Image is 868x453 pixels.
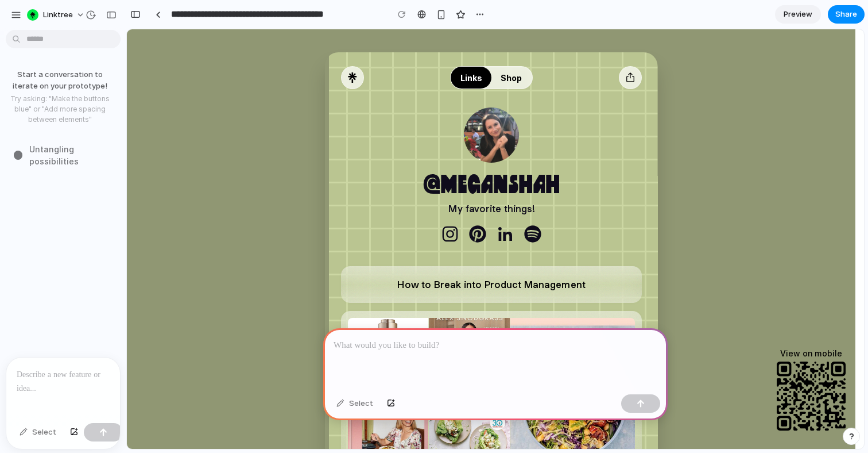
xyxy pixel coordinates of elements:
[321,172,408,186] h2: My favorite things!
[775,5,821,24] a: Preview
[43,9,73,21] span: Linktree
[365,39,404,58] button: Shop
[374,43,395,55] span: Shop
[653,318,715,330] p: View on mobile
[365,191,392,218] a: LinkedIn
[650,332,719,401] svg: null
[828,5,865,24] button: Share
[214,237,515,274] button: How to Break into Product Management
[5,69,115,91] p: Start a conversation to iterate on your prototype!
[309,191,337,218] a: Instagram
[239,248,490,262] p: How to Break into Product Management
[835,9,857,20] span: Share
[29,143,119,167] span: Untangling possibilities
[296,143,433,171] h1: @meganshah
[392,191,420,218] a: Spotify
[334,43,355,55] span: Links
[22,6,91,24] button: Linktree
[492,37,515,60] button: Share profile
[5,94,115,125] p: Try asking: "Make the buttons blue" or "Add more spacing between elements"
[337,191,365,218] a: Pinterest
[325,39,365,58] button: Links
[784,9,812,20] span: Preview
